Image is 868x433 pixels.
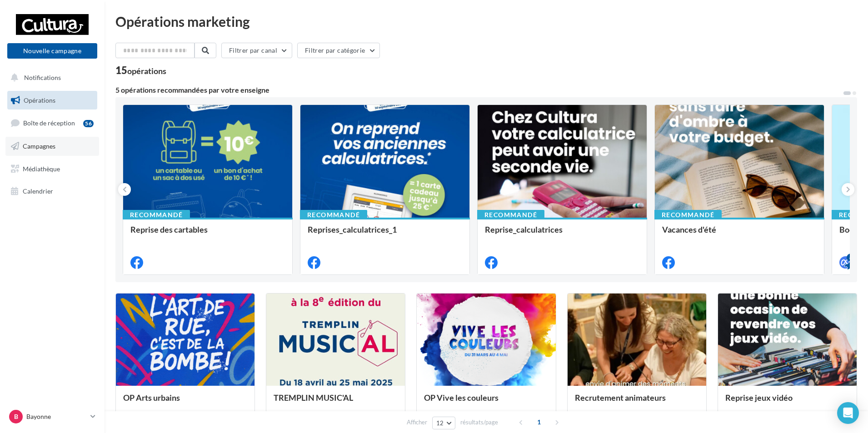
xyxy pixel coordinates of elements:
div: 4 [847,254,855,262]
a: B Bayonne [7,408,97,425]
span: résultats/page [460,418,498,427]
button: Filtrer par catégorie [297,43,380,58]
div: Reprise jeux vidéo [725,393,849,411]
div: Opérations marketing [115,15,857,28]
span: 12 [436,419,444,427]
div: TREMPLIN MUSIC'AL [274,393,398,411]
div: Recrutement animateurs [575,393,699,411]
div: 56 [83,120,94,127]
div: Recommandé [300,210,367,220]
button: Filtrer par canal [221,43,292,58]
div: OP Vive les couleurs [424,393,548,411]
div: Recommandé [477,210,544,220]
div: 15 [115,65,166,75]
a: Campagnes [5,137,99,156]
a: Calendrier [5,182,99,201]
div: Open Intercom Messenger [837,402,859,424]
span: 1 [532,415,546,429]
button: 12 [432,417,455,429]
span: Notifications [24,74,61,81]
div: Recommandé [654,210,722,220]
span: Campagnes [23,142,55,150]
p: Bayonne [26,412,87,421]
span: Afficher [407,418,427,427]
span: Médiathèque [23,164,60,172]
div: OP Arts urbains [123,393,247,411]
button: Nouvelle campagne [7,43,97,59]
div: Recommandé [123,210,190,220]
span: Boîte de réception [23,119,75,127]
button: Notifications [5,68,95,87]
a: Médiathèque [5,159,99,179]
div: Reprise_calculatrices [485,225,639,243]
span: B [14,412,18,421]
div: opérations [127,67,166,75]
span: Opérations [24,96,55,104]
a: Opérations [5,91,99,110]
span: Calendrier [23,187,53,195]
div: 5 opérations recommandées par votre enseigne [115,86,843,94]
div: Reprises_calculatrices_1 [308,225,462,243]
a: Boîte de réception56 [5,113,99,133]
div: Reprise des cartables [130,225,285,243]
div: Vacances d'été [662,225,817,243]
